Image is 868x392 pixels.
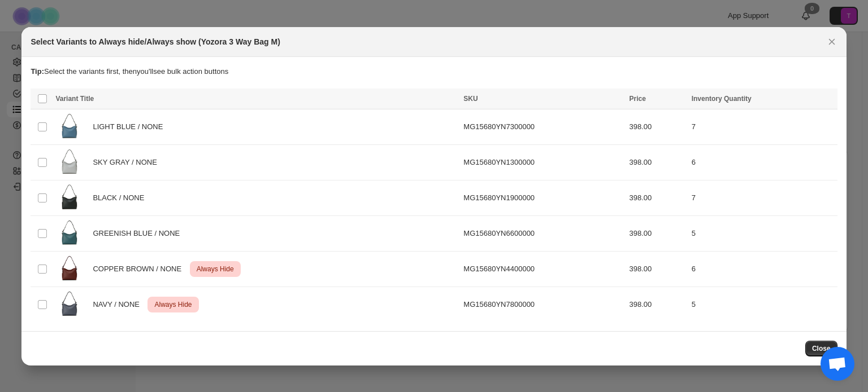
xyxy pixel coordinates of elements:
[152,298,194,311] span: Always Hide
[688,287,837,322] td: 5
[93,157,163,168] span: SKY GRAY / NONE
[55,290,84,319] img: MG15680_YN78_color_01_d2d16eed-eb64-4013-9ed6-1727e17061dc.jpg
[460,287,626,322] td: MG15680YN7800000
[460,109,626,144] td: MG15680YN7300000
[821,347,854,381] div: Open chat
[688,251,837,287] td: 6
[626,109,688,144] td: 398.00
[31,36,280,47] h2: Select Variants to Always hide/Always show (Yozora 3 Way Bag M)
[460,251,626,287] td: MG15680YN4400000
[31,66,837,77] p: Select the variants first, then you'll see bulk action buttons
[55,219,84,248] img: MG15680_YN66_color_01.jpg
[463,95,478,103] span: SKU
[194,262,236,276] span: Always Hide
[626,215,688,251] td: 398.00
[460,215,626,251] td: MG15680YN6600000
[824,34,840,50] button: Close
[626,144,688,180] td: 398.00
[626,180,688,215] td: 398.00
[630,95,646,103] span: Price
[55,113,84,141] img: MG15680_YN73_color_01.jpg
[93,121,169,133] span: LIGHT BLUE / NONE
[626,251,688,287] td: 398.00
[805,341,837,356] button: Close
[688,180,837,215] td: 7
[93,228,186,239] span: GREENISH BLUE / NONE
[55,184,84,212] img: MG15680_YN19_color_01.jpg
[55,95,94,103] span: Variant Title
[688,109,837,144] td: 7
[812,344,831,353] span: Close
[460,144,626,180] td: MG15680YN1300000
[93,299,145,310] span: NAVY / NONE
[692,95,752,103] span: Inventory Quantity
[55,148,84,177] img: MG15680_YN13_color_01.jpg
[93,263,188,275] span: COPPER BROWN / NONE
[460,180,626,215] td: MG15680YN1900000
[55,255,84,283] img: MG15680_YN44_color_01.jpg
[626,287,688,322] td: 398.00
[688,215,837,251] td: 5
[93,192,150,204] span: BLACK / NONE
[688,144,837,180] td: 6
[31,67,44,76] strong: Tip:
